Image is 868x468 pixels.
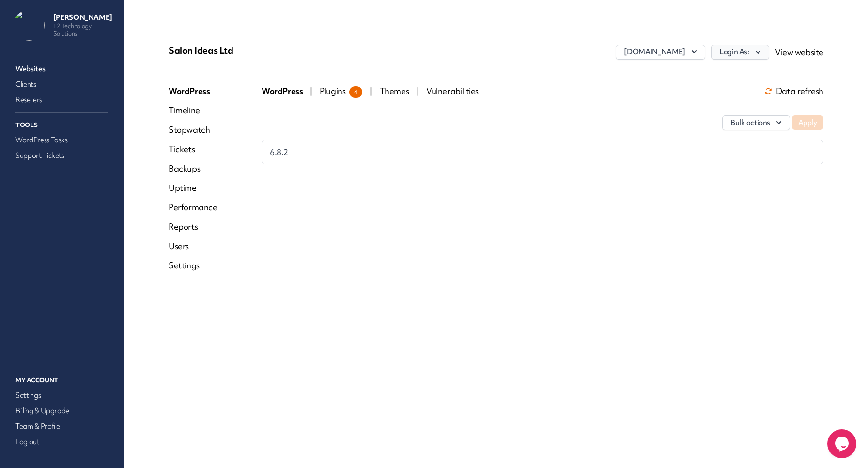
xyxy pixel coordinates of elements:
p: My Account [14,374,110,387]
a: Performance [169,202,217,213]
span: 6.8.2 [270,146,288,158]
p: E2 Technology Solutions [53,22,116,38]
p: Salon Ideas Ltd [169,45,387,56]
a: Timeline [169,105,217,116]
a: Clients [14,78,110,91]
a: Log out [14,435,110,449]
span: Themes [380,85,411,96]
a: WordPress Tasks [14,133,110,147]
a: Websites [14,62,110,76]
span: | [370,85,372,96]
p: Tools [14,119,110,131]
a: Uptime [169,182,217,194]
iframe: chat widget [827,429,858,458]
button: [DOMAIN_NAME] [616,45,705,60]
span: WordPress [262,85,304,96]
a: Tickets [169,143,217,155]
span: 4 [349,86,362,98]
a: Backups [169,163,217,174]
a: Support Tickets [14,149,110,162]
a: Settings [14,389,110,402]
a: Billing & Upgrade [14,404,110,418]
button: Bulk actions [722,115,790,130]
a: View website [775,47,823,58]
a: Resellers [14,93,110,107]
span: Plugins [320,85,362,96]
a: Team & Profile [14,420,110,433]
span: | [310,85,312,96]
a: Users [169,240,217,252]
button: Apply [792,115,823,130]
span: Vulnerabilities [426,85,479,96]
a: Settings [169,260,217,271]
button: Login As: [711,45,769,60]
a: Reports [169,221,217,233]
span: Data refresh [764,87,823,95]
span: | [417,85,419,96]
p: [PERSON_NAME] [53,13,116,22]
a: Stopwatch [169,124,217,136]
a: WordPress [169,85,217,97]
